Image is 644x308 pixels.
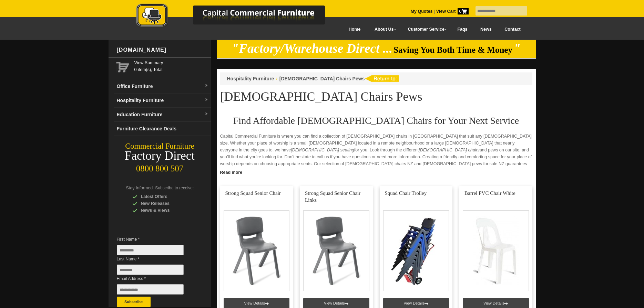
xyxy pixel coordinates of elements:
[204,98,208,102] img: dropdown
[126,186,153,190] span: Stay Informed
[114,93,211,108] a: Hospitality Furnituredropdown
[117,275,194,282] span: Email Address *
[474,22,498,37] a: News
[117,265,184,275] input: Last Name *
[109,151,211,161] div: Factory Direct
[134,59,208,66] a: View Summary
[117,284,184,295] input: Email Address *
[232,41,392,56] em: "Factory/Warehouse Direct ...
[393,45,512,54] span: Saving You Both Time & Money
[114,79,211,93] a: Office Furnituredropdown
[109,160,211,173] div: 0800 800 507
[220,116,532,126] h2: Find Affordable [DEMOGRAPHIC_DATA] Chairs for Your Next Service
[117,3,358,31] a: Capital Commercial Furniture Logo
[204,84,208,88] img: dropdown
[132,207,198,214] div: News & Views
[155,186,194,190] span: Subscribe to receive:
[276,75,277,82] li: ›
[451,22,474,37] a: Faqs
[513,41,521,56] em: "
[117,3,358,29] img: Capital Commercial Furniture Logo
[227,76,274,81] a: Hospitality Furniture
[279,76,365,81] a: [DEMOGRAPHIC_DATA] Chairs Pews
[458,8,469,14] span: 0
[367,22,400,37] a: About Us
[411,9,433,14] a: My Quotes
[114,40,211,60] div: [DOMAIN_NAME]
[498,22,527,37] a: Contact
[114,122,211,136] a: Furniture Clearance Deals
[117,297,151,307] button: Subscribe
[132,200,198,207] div: New Releases
[435,9,468,14] a: View Cart0
[204,112,208,116] img: dropdown
[400,22,451,37] a: Customer Service
[109,141,211,151] div: Commercial Furniture
[132,193,198,200] div: Latest Offers
[114,108,211,122] a: Education Furnituredropdown
[217,167,536,176] a: Click to read more
[220,133,532,174] p: Capital Commercial Furniture is where you can find a collection of [DEMOGRAPHIC_DATA] chairs in [...
[291,148,354,152] em: [DEMOGRAPHIC_DATA] seating
[419,148,480,152] em: [DEMOGRAPHIC_DATA] chairs
[117,256,194,262] span: Last Name *
[117,245,184,255] input: First Name *
[134,59,208,72] span: 0 item(s), Total:
[436,9,469,14] strong: View Cart
[117,236,194,243] span: First Name *
[365,75,399,82] img: return to
[220,90,532,103] h1: [DEMOGRAPHIC_DATA] Chairs Pews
